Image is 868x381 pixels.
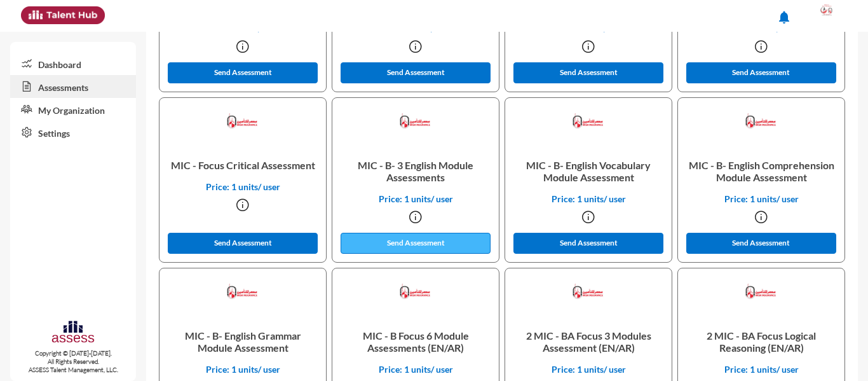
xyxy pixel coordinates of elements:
[688,364,834,375] p: Price: 1 units/ user
[10,349,136,374] p: Copyright © [DATE]-[DATE]. All Rights Reserved. ASSESS Talent Management, LLC.
[10,52,136,75] a: Dashboard
[342,364,489,375] p: Price: 1 units/ user
[688,319,834,364] p: 2 MIC - BA Focus Logical Reasoning (EN/AR)
[341,62,491,83] button: Send Assessment
[341,233,491,254] button: Send Assessment
[10,98,136,121] a: My Organization
[10,121,136,144] a: Settings
[513,62,663,83] button: Send Assessment
[342,319,489,364] p: MIC - B Focus 6 Module Assessments (EN/AR)
[513,233,663,254] button: Send Assessment
[686,62,836,83] button: Send Assessment
[170,364,316,375] p: Price: 1 units/ user
[10,75,136,98] a: Assessments
[342,193,489,204] p: Price: 1 units/ user
[688,149,834,193] p: MIC - B- English Comprehension Module Assessment
[515,364,661,375] p: Price: 1 units/ user
[688,193,834,204] p: Price: 1 units/ user
[51,319,95,347] img: assesscompany-logo.png
[168,233,318,254] button: Send Assessment
[170,149,316,181] p: MIC - Focus Critical Assessment
[170,181,316,192] p: Price: 1 units/ user
[168,62,318,83] button: Send Assessment
[515,149,661,193] p: MIC - B- English Vocabulary Module Assessment
[342,149,489,193] p: MIC - B- 3 English Module Assessments
[515,193,661,204] p: Price: 1 units/ user
[170,319,316,364] p: MIC - B- English Grammar Module Assessment
[776,10,792,25] mat-icon: notifications
[515,319,661,364] p: 2 MIC - BA Focus 3 Modules Assessment (EN/AR)
[686,233,836,254] button: Send Assessment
